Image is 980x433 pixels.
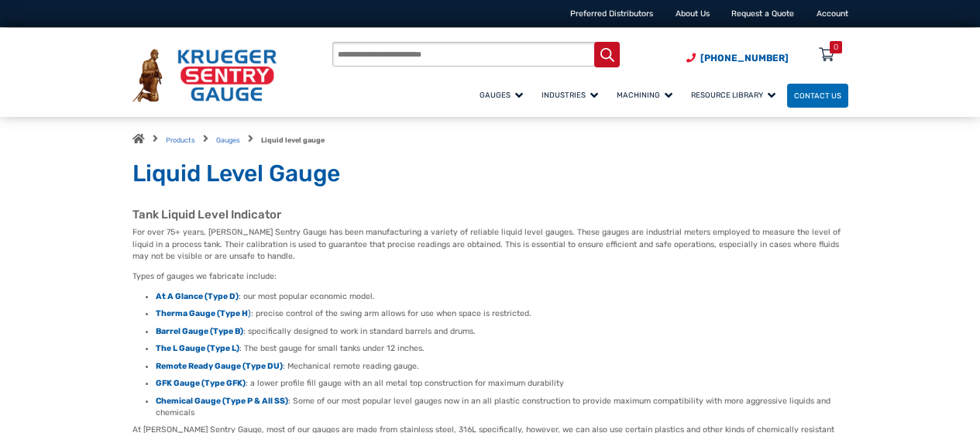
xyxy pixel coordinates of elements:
[617,91,672,99] span: Machining
[132,160,848,189] h1: Liquid Level Gauge
[216,136,240,144] a: Gauges
[570,9,653,19] a: Preferred Distributors
[156,378,246,388] a: GFK Gauge (Type GFK)
[156,325,848,337] li: : specifically designed to work in standard barrels and drums.
[731,9,794,19] a: Request a Quote
[261,136,325,144] strong: Liquid level gauge
[132,226,848,263] p: For over 75+ years, [PERSON_NAME] Sentry Gauge has been manufacturing a variety of reliable liqui...
[794,91,841,100] span: Contact Us
[156,308,248,318] strong: Therma Gauge (Type H
[700,53,789,64] span: [PHONE_NUMBER]
[542,91,598,99] span: Industries
[156,326,243,336] a: Barrel Gauge (Type B)
[132,270,848,283] p: Types of gauges we fabricate include:
[156,377,848,389] li: : a lower profile fill gauge with an all metal top construction for maximum durability
[787,84,848,108] a: Contact Us
[156,343,239,353] a: The L Gauge (Type L)
[156,360,848,372] li: : Mechanical remote reading gauge.
[535,81,610,108] a: Industries
[166,136,195,144] a: Products
[684,81,787,108] a: Resource Library
[156,308,251,318] a: Therma Gauge (Type H)
[132,208,848,222] h2: Tank Liquid Level Indicator
[156,291,239,301] a: At A Glance (Type D)
[834,41,838,53] div: 0
[480,91,523,99] span: Gauges
[610,81,684,108] a: Machining
[686,51,789,65] a: Phone Number (920) 434-8860
[676,9,710,19] a: About Us
[473,81,535,108] a: Gauges
[156,342,848,354] li: : The best gauge for small tanks under 12 inches.
[156,290,848,302] li: : our most popular economic model.
[156,396,288,406] a: Chemical Gauge (Type P & All SS)
[156,308,848,319] li: : precise control of the swing arm allows for use when space is restricted.
[132,49,277,102] img: Krueger Sentry Gauge
[156,361,283,371] a: Remote Ready Gauge (Type DU)
[156,395,848,418] li: : Some of our most popular level gauges now in an all plastic construction to provide maximum com...
[817,9,848,19] a: Account
[691,91,775,99] span: Resource Library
